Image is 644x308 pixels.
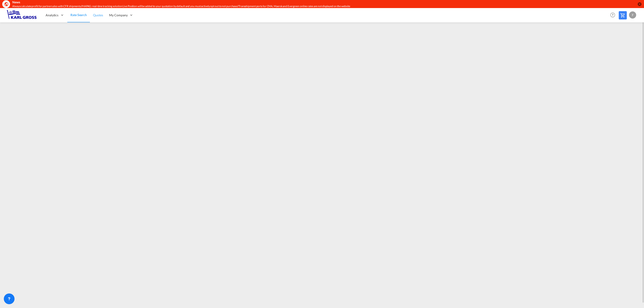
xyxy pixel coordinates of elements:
[90,8,106,22] a: Quotes
[629,11,636,19] div: F
[70,13,87,17] span: Rate Search
[42,8,67,22] div: Analytics
[106,8,136,22] div: My Company
[46,13,58,17] span: Analytics
[609,11,619,19] div: Help
[109,13,127,17] span: My Company
[67,8,90,22] a: Rate Search
[93,13,103,17] span: Quotes
[12,4,546,8] div: Always calculate profit for partners also with CFR shipments//HAPAG: real-time tracking solution ...
[7,10,37,20] img: 3269c73066d711f095e541db4db89301.png
[4,2,8,6] md-icon: icon-earth
[637,2,642,6] button: icon-close-circle
[609,11,616,19] span: Help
